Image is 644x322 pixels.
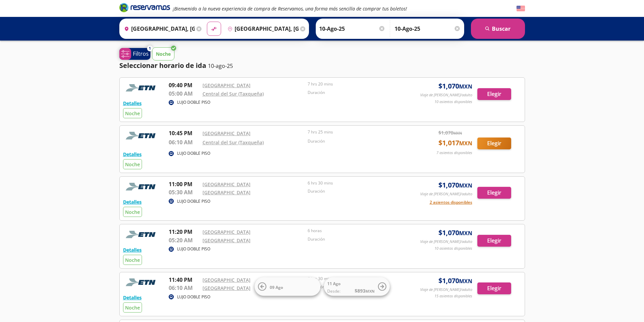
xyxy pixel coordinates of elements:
[149,46,151,51] span: 1
[477,88,511,100] button: Elegir
[123,129,160,143] img: RESERVAMOS
[125,257,140,263] span: Noche
[208,62,233,70] p: 10-ago-25
[434,246,472,251] p: 10 asientos disponibles
[202,130,251,137] a: [GEOGRAPHIC_DATA]
[471,19,525,39] button: Buscar
[459,277,472,285] small: MXN
[438,138,472,148] span: $ 1,017
[177,99,210,105] p: LUJO DOBLE PISO
[308,276,410,282] p: 6 hrs 30 mins
[255,277,320,296] button: 09 Ago
[125,161,140,168] span: Noche
[438,129,462,136] span: $ 1,070
[459,182,472,189] small: MXN
[123,198,142,205] button: Detalles
[121,20,195,37] input: Buscar Origen
[308,180,410,186] p: 6 hrs 30 mins
[453,130,462,135] small: MXN
[202,237,251,244] a: [GEOGRAPHIC_DATA]
[438,228,472,238] span: $ 1,070
[477,235,511,247] button: Elegir
[319,20,385,37] input: Elegir Fecha
[324,277,390,296] button: 11 AgoDesde:$893MXN
[123,228,160,241] img: RESERVAMOS
[308,81,410,87] p: 7 hrs 20 mins
[169,188,199,196] p: 05:30 AM
[459,83,472,90] small: MXN
[169,138,199,146] p: 06:10 AM
[308,129,410,135] p: 7 hrs 25 mins
[123,100,142,107] button: Detalles
[308,90,410,96] p: Duración
[202,229,251,235] a: [GEOGRAPHIC_DATA]
[123,151,142,158] button: Detalles
[123,246,142,253] button: Detalles
[177,198,210,204] p: LUJO DOBLE PISO
[169,129,199,137] p: 10:45 PM
[156,50,171,57] p: Noche
[327,281,340,287] span: 11 Ago
[169,90,199,98] p: 05:00 AM
[119,2,170,13] i: Brand Logo
[477,138,511,149] button: Elegir
[434,99,472,105] p: 10 asientos disponibles
[169,180,199,188] p: 11:00 PM
[173,5,407,12] em: ¡Bienvenido a la nueva experiencia de compra de Reservamos, una forma más sencilla de comprar tus...
[420,191,472,197] p: Viaje de [PERSON_NAME]/adulto
[430,199,472,205] button: 2 asientos disponibles
[169,276,199,284] p: 11:40 PM
[119,2,170,15] a: Brand Logo
[270,284,283,290] span: 09 Ago
[202,139,264,146] a: Central del Sur (Taxqueña)
[123,81,160,95] img: RESERVAMOS
[308,228,410,234] p: 6 horas
[169,81,199,89] p: 09:40 PM
[459,229,472,237] small: MXN
[202,181,251,188] a: [GEOGRAPHIC_DATA]
[202,285,251,291] a: [GEOGRAPHIC_DATA]
[123,180,160,194] img: RESERVAMOS
[152,47,174,60] button: Noche
[355,287,375,294] span: $ 893
[420,287,472,293] p: Viaje de [PERSON_NAME]/adulto
[459,140,472,147] small: MXN
[308,138,410,144] p: Duración
[202,189,251,196] a: [GEOGRAPHIC_DATA]
[434,293,472,299] p: 15 asientos disponibles
[177,246,210,252] p: LUJO DOBLE PISO
[202,82,251,89] a: [GEOGRAPHIC_DATA]
[225,20,299,37] input: Buscar Destino
[436,150,472,156] p: 7 asientos disponibles
[177,150,210,156] p: LUJO DOBLE PISO
[202,277,251,283] a: [GEOGRAPHIC_DATA]
[119,60,206,71] p: Seleccionar horario de ida
[177,294,210,300] p: LUJO DOBLE PISO
[477,187,511,199] button: Elegir
[133,50,149,58] p: Filtros
[438,276,472,286] span: $ 1,070
[308,188,410,194] p: Duración
[365,289,375,294] small: MXN
[169,228,199,236] p: 11:20 PM
[438,81,472,91] span: $ 1,070
[125,110,140,117] span: Noche
[438,180,472,190] span: $ 1,070
[119,48,150,60] button: 1Filtros
[169,284,199,292] p: 06:10 AM
[517,4,525,13] button: English
[420,92,472,98] p: Viaje de [PERSON_NAME]/adulto
[123,276,160,289] img: RESERVAMOS
[395,20,461,37] input: Opcional
[202,91,264,97] a: Central del Sur (Taxqueña)
[125,209,140,215] span: Noche
[327,288,340,294] span: Desde:
[308,236,410,242] p: Duración
[420,239,472,245] p: Viaje de [PERSON_NAME]/adulto
[169,236,199,244] p: 05:20 AM
[123,294,142,301] button: Detalles
[477,282,511,294] button: Elegir
[125,304,140,311] span: Noche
